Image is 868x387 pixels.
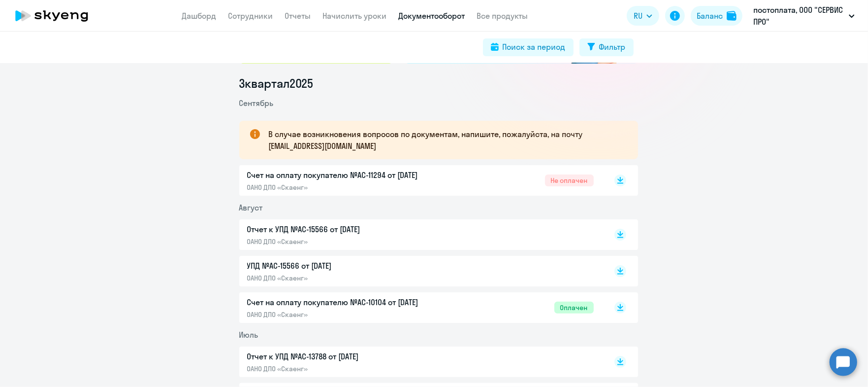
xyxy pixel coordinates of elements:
a: Все продукты [477,11,528,21]
a: Отчеты [285,11,311,21]
img: balance [727,11,737,21]
div: Фильтр [599,41,626,53]
p: Отчет к УПД №AC-15566 от [DATE] [247,223,454,235]
div: Поиск за период [503,41,566,53]
a: Отчет к УПД №AC-15566 от [DATE]ОАНО ДПО «Скаенг» [247,223,594,246]
p: постоплата, ООО "СЕРВИС ПРО" [753,4,845,28]
a: Документооборот [399,11,465,21]
div: Баланс [697,10,723,22]
button: постоплата, ООО "СЕРВИС ПРО" [748,4,860,28]
button: Поиск за период [483,38,574,56]
a: Начислить уроки [323,11,387,21]
a: Счет на оплату покупателю №AC-11294 от [DATE]ОАНО ДПО «Скаенг»Не оплачен [247,169,594,192]
span: Оплачен [554,302,594,314]
a: Отчет к УПД №AC-13788 от [DATE]ОАНО ДПО «Скаенг» [247,351,594,373]
p: В случае возникновения вопросов по документам, напишите, пожалуйста, на почту [EMAIL_ADDRESS][DOM... [269,128,620,152]
a: УПД №AC-15566 от [DATE]ОАНО ДПО «Скаенг» [247,260,594,282]
p: ОАНО ДПО «Скаенг» [247,274,454,282]
button: Фильтр [579,38,634,56]
button: RU [627,6,659,26]
a: Сотрудники [228,11,273,21]
p: ОАНО ДПО «Скаенг» [247,237,454,246]
p: ОАНО ДПО «Скаенг» [247,310,454,319]
a: Счет на оплату покупателю №AC-10104 от [DATE]ОАНО ДПО «Скаенг»Оплачен [247,296,594,319]
span: Не оплачен [545,175,594,186]
span: Июль [239,330,258,340]
p: Отчет к УПД №AC-13788 от [DATE] [247,351,454,362]
span: Сентябрь [239,98,274,108]
p: УПД №AC-15566 от [DATE] [247,260,454,272]
p: ОАНО ДПО «Скаенг» [247,183,454,192]
li: 3 квартал 2025 [239,75,638,91]
p: ОАНО ДПО «Скаенг» [247,364,454,373]
p: Счет на оплату покупателю №AC-10104 от [DATE] [247,296,454,308]
button: Балансbalance [691,6,742,26]
p: Счет на оплату покупателю №AC-11294 от [DATE] [247,169,454,181]
span: RU [634,10,643,22]
span: Август [239,203,263,212]
a: Дашборд [182,11,217,21]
